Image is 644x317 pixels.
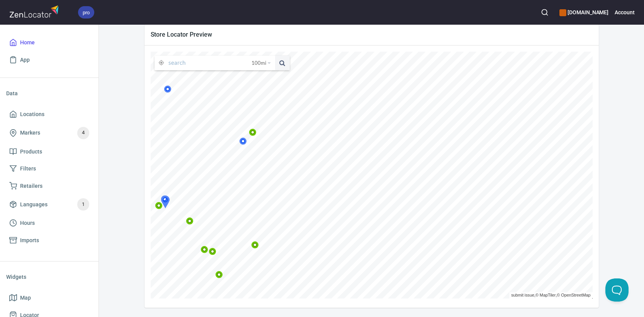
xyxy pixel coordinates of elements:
iframe: Help Scout Beacon - Open [605,278,629,302]
span: App [20,55,30,65]
a: Home [6,34,92,51]
span: 4 [77,128,89,137]
a: App [6,51,92,69]
input: search [168,56,251,70]
a: Imports [6,232,92,249]
a: Locations [6,106,92,123]
span: Markers [20,128,40,138]
canvas: Map [151,52,593,298]
span: Languages [20,200,48,209]
img: zenlocator [9,3,61,20]
li: Data [6,84,92,103]
span: 100 mi [251,56,266,70]
span: Products [20,147,42,157]
button: color-CE600E [559,9,566,16]
div: pro [78,6,94,19]
a: Map [6,289,92,307]
span: Hours [20,218,35,228]
a: Products [6,143,92,160]
button: Account [615,4,635,21]
span: Store Locator Preview [151,30,593,39]
span: Locations [20,110,44,119]
a: Filters [6,160,92,177]
a: Markers4 [6,123,92,143]
span: Retailers [20,181,42,191]
button: Search [536,4,553,21]
div: Manage your apps [559,4,608,21]
span: Map [20,293,31,303]
span: Filters [20,164,36,174]
span: Imports [20,236,39,245]
a: Languages1 [6,194,92,214]
a: Hours [6,214,92,232]
span: Home [20,38,35,47]
h6: Account [615,8,635,17]
span: 1 [77,200,89,209]
li: Widgets [6,268,92,286]
a: Retailers [6,177,92,195]
a: ZenLocator [592,298,593,298]
h6: [DOMAIN_NAME] [559,8,608,17]
span: pro [78,8,94,17]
